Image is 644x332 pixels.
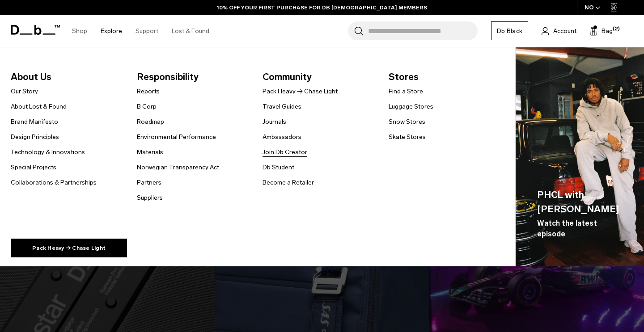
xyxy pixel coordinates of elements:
a: Join Db Creator [263,147,307,157]
a: 10% OFF YOUR FIRST PURCHASE FOR DB [DEMOGRAPHIC_DATA] MEMBERS [217,4,427,12]
span: Stores [389,70,500,84]
a: B Corp [137,102,157,111]
nav: Main Navigation [65,15,216,47]
a: Shop [72,15,87,47]
span: PHCL with [PERSON_NAME] [537,188,623,216]
a: Db Student [263,163,294,172]
a: About Lost & Found [11,102,67,111]
a: Lost & Found [172,15,209,47]
a: Special Projects [11,163,56,172]
span: Bag [602,26,613,36]
a: Partners [137,178,161,187]
a: Ambassadors [263,132,301,142]
a: Suppliers [137,193,163,202]
a: Explore [101,15,122,47]
a: Our Story [11,87,38,96]
a: Account [542,25,576,36]
a: Luggage Stores [389,102,433,111]
a: PHCL with [PERSON_NAME] Watch the latest episode Db [516,47,644,267]
a: Roadmap [137,117,164,126]
a: Pack Heavy → Chase Light [11,239,127,257]
a: Become a Retailer [263,178,314,187]
a: Snow Stores [389,117,425,126]
a: Technology & Innovations [11,147,85,157]
a: Pack Heavy → Chase Light [263,87,338,96]
a: Support [136,15,158,47]
a: Brand Manifesto [11,117,58,126]
a: Reports [137,87,160,96]
span: (2) [613,25,620,33]
a: Skate Stores [389,132,426,142]
a: Norwegian Transparency Act [137,163,219,172]
a: Db Black [491,21,528,40]
a: Materials [137,147,163,157]
span: Community [263,70,374,84]
img: Db [516,47,644,267]
a: Find a Store [389,87,423,96]
a: Journals [263,117,286,126]
a: Collaborations & Partnerships [11,178,97,187]
span: Watch the latest episode [537,218,623,240]
span: Account [553,26,576,36]
a: Design Principles [11,132,59,142]
span: About Us [11,70,123,84]
a: Environmental Performance [137,132,216,142]
button: Bag (2) [590,25,613,36]
span: Responsibility [137,70,249,84]
a: Travel Guides [263,102,301,111]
